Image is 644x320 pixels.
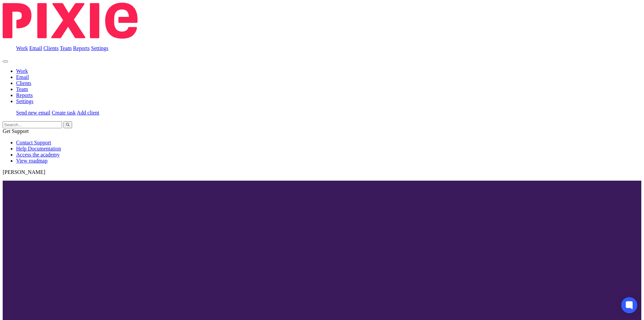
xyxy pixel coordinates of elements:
[16,45,28,51] a: Work
[3,169,641,175] p: [PERSON_NAME]
[16,80,31,86] a: Clients
[3,128,29,134] span: Get Support
[52,110,76,116] a: Create task
[73,45,90,51] a: Reports
[91,45,109,51] a: Settings
[16,110,50,116] a: Send new email
[16,140,51,145] a: Contact Support
[63,121,72,128] button: Search
[16,158,48,164] a: View roadmap
[16,92,33,98] a: Reports
[16,74,29,80] a: Email
[3,3,138,39] img: Pixie
[16,146,61,151] a: Help Documentation
[16,68,28,74] a: Work
[16,98,34,104] a: Settings
[43,45,58,51] a: Clients
[3,121,62,128] input: Search
[77,110,99,116] a: Add client
[60,45,71,51] a: Team
[29,45,42,51] a: Email
[16,86,28,92] a: Team
[16,152,60,157] a: Access the academy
